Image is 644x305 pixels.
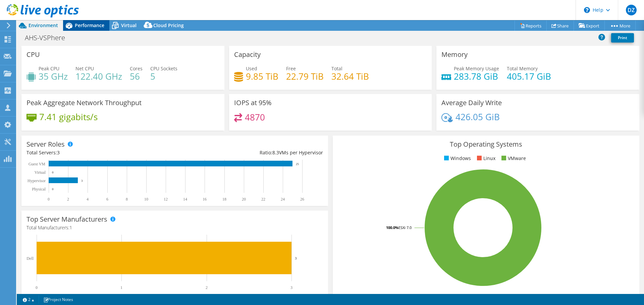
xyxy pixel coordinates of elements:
[144,197,148,202] text: 10
[150,73,177,80] h4: 5
[386,225,398,230] tspan: 100.0%
[611,33,634,43] a: Print
[338,141,634,148] h3: Top Operating Systems
[87,197,89,202] text: 4
[69,224,72,231] span: 1
[75,73,122,80] h4: 122.40 GHz
[222,197,226,202] text: 18
[281,197,285,202] text: 24
[295,256,297,260] text: 3
[75,65,94,72] span: Net CPU
[183,197,187,202] text: 14
[234,51,261,58] h3: Capacity
[22,34,75,42] h1: AHS-VSPhere
[626,5,637,15] span: DZ
[18,295,39,304] a: 2
[246,73,278,80] h4: 9.85 TiB
[26,99,142,106] h3: Peak Aggregate Network Throughput
[75,22,104,28] span: Performance
[48,197,50,202] text: 0
[441,51,468,58] h3: Memory
[455,113,500,121] h4: 426.05 GiB
[26,256,34,261] text: Dell
[26,141,65,148] h3: Server Roles
[164,197,168,202] text: 12
[81,179,83,182] text: 3
[120,285,122,290] text: 1
[398,225,412,230] tspan: ESXi 7.0
[515,20,547,31] a: Reports
[39,113,98,121] h4: 7.41 gigabits/s
[246,65,257,72] span: Used
[130,65,143,72] span: Cores
[290,285,292,290] text: 3
[475,155,495,162] li: Linux
[35,170,46,175] text: Virtual
[121,22,137,28] span: Virtual
[28,178,46,183] text: Hypervisor
[242,197,246,202] text: 20
[442,155,471,162] li: Windows
[32,187,46,192] text: Physical
[126,197,128,202] text: 8
[500,155,526,162] li: VMware
[153,22,184,28] span: Cloud Pricing
[331,73,369,80] h4: 32.64 TiB
[52,187,54,191] text: 0
[441,99,502,106] h3: Average Daily Write
[26,216,107,223] h3: Top Server Manufacturers
[29,22,58,28] span: Environment
[296,162,299,166] text: 25
[52,171,54,174] text: 0
[67,197,69,202] text: 2
[272,149,279,156] span: 8.3
[39,65,59,72] span: Peak CPU
[331,65,342,72] span: Total
[234,99,272,106] h3: IOPS at 95%
[206,285,208,290] text: 2
[574,20,605,31] a: Export
[546,20,574,31] a: Share
[150,65,177,72] span: CPU Sockets
[507,73,551,80] h4: 405.17 GiB
[300,197,304,202] text: 26
[39,73,68,80] h4: 35 GHz
[584,7,590,13] svg: \n
[130,73,143,80] h4: 56
[507,65,538,72] span: Total Memory
[175,149,323,156] div: Ratio: VMs per Hypervisor
[245,113,265,121] h4: 4870
[106,197,108,202] text: 6
[454,65,499,72] span: Peak Memory Usage
[604,20,636,31] a: More
[26,149,175,156] div: Total Servers:
[29,162,45,166] text: Guest VM
[454,73,499,80] h4: 283.78 GiB
[261,197,265,202] text: 22
[286,65,296,72] span: Free
[26,51,40,58] h3: CPU
[203,197,207,202] text: 16
[39,295,78,304] a: Project Notes
[26,224,323,231] h4: Total Manufacturers:
[57,149,60,156] span: 3
[36,285,38,290] text: 0
[286,73,324,80] h4: 22.79 TiB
